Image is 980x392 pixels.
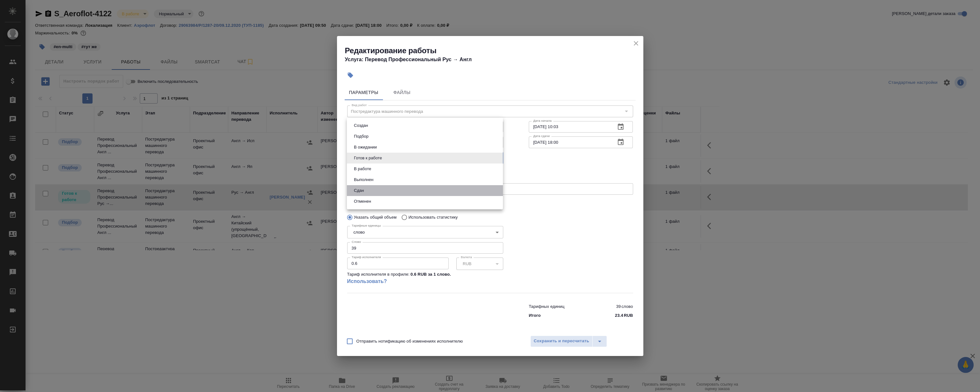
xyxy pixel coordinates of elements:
[352,133,370,140] button: Подбор
[352,144,379,151] button: В ожидании
[352,176,375,183] button: Выполнен
[352,155,384,162] button: Готов к работе
[352,187,366,194] button: Сдан
[352,165,373,172] button: В работе
[352,122,370,129] button: Создан
[352,198,373,205] button: Отменен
